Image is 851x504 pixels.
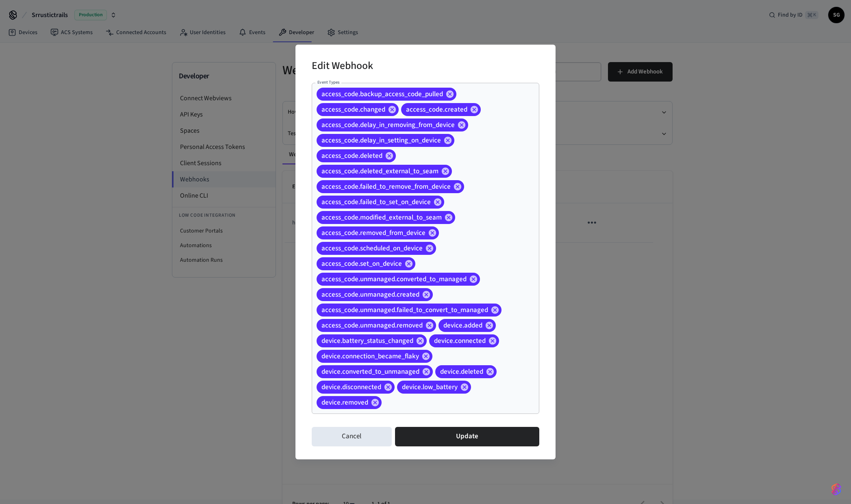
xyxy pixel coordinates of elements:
span: access_code.failed_to_set_on_device [317,198,436,206]
div: access_code.backup_access_code_pulled [317,88,456,101]
span: access_code.unmanaged.removed [317,321,428,330]
img: SeamLogoGradient.69752ec5.svg [831,483,841,496]
span: access_code.changed [317,106,390,114]
div: device.deleted [435,365,497,378]
span: device.deleted [435,368,488,376]
span: device.connected [429,337,491,345]
span: access_code.deleted_external_to_seam [317,167,443,175]
span: access_code.unmanaged.created [317,291,424,299]
div: device.converted_to_unmanaged [317,365,433,378]
div: device.battery_status_changed [317,334,427,347]
div: access_code.unmanaged.created [317,288,433,301]
span: access_code.delay_in_removing_from_device [317,121,460,129]
div: device.low_battery [397,381,471,394]
div: access_code.removed_from_device [317,226,439,239]
span: access_code.scheduled_on_device [317,244,428,252]
span: access_code.backup_access_code_pulled [317,90,448,98]
span: access_code.delay_in_setting_on_device [317,136,446,144]
span: device.low_battery [397,383,462,391]
span: device.battery_status_changed [317,337,418,345]
button: Update [395,427,539,446]
div: access_code.delay_in_removing_from_device [317,118,468,131]
label: Event Types [317,79,340,85]
span: access_code.unmanaged.converted_to_managed [317,275,471,283]
span: device.disconnected [317,383,386,391]
div: access_code.unmanaged.converted_to_managed [317,273,480,286]
div: access_code.delay_in_setting_on_device [317,134,454,147]
span: access_code.created [401,106,472,114]
span: device.connection_became_flaky [317,352,424,360]
div: access_code.modified_external_to_seam [317,211,455,224]
div: access_code.deleted_external_to_seam [317,165,452,178]
div: device.removed [317,396,382,409]
div: access_code.unmanaged.removed [317,319,436,332]
div: access_code.failed_to_remove_from_device [317,180,464,193]
button: Cancel [312,427,392,446]
div: access_code.deleted [317,149,396,162]
div: device.connected [429,334,499,347]
div: device.added [439,319,496,332]
span: device.added [439,321,487,330]
span: access_code.modified_external_to_seam [317,213,447,222]
h2: Edit Webhook [312,54,373,79]
div: access_code.created [401,103,481,116]
div: device.connection_became_flaky [317,350,432,363]
span: device.removed [317,398,373,407]
div: device.disconnected [317,381,395,394]
span: access_code.set_on_device [317,260,407,268]
div: access_code.set_on_device [317,257,415,270]
div: access_code.scheduled_on_device [317,242,436,255]
div: access_code.unmanaged.failed_to_convert_to_managed [317,304,501,317]
span: access_code.removed_from_device [317,229,430,237]
span: device.converted_to_unmanaged [317,368,424,376]
span: access_code.unmanaged.failed_to_convert_to_managed [317,306,493,314]
div: access_code.changed [317,103,399,116]
span: access_code.deleted [317,152,387,160]
span: access_code.failed_to_remove_from_device [317,183,456,191]
div: access_code.failed_to_set_on_device [317,196,444,209]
